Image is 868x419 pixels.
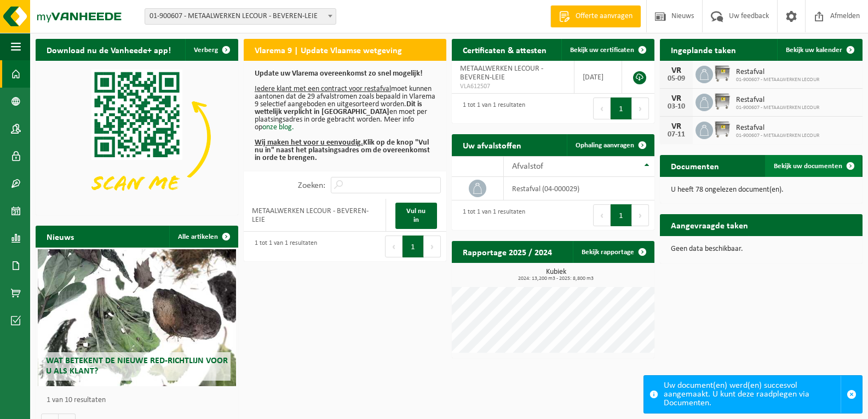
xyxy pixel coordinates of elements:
a: Bekijk rapportage [573,241,653,263]
span: 01-900607 - METAALWERKEN LECOUR [736,133,819,139]
button: Next [632,204,649,226]
p: Geen data beschikbaar. [671,245,852,253]
div: VR [665,94,687,103]
span: 01-900607 - METAALWERKEN LECOUR [736,77,819,83]
span: Verberg [194,47,218,54]
a: Bekijk uw certificaten [561,39,653,61]
a: Offerte aanvragen [550,5,641,27]
span: 01-900607 - METAALWERKEN LECOUR - BEVEREN-LEIE [145,8,336,25]
button: 1 [611,97,632,119]
span: METAALWERKEN LECOUR - BEVEREN-LEIE [460,65,543,82]
div: VR [665,122,687,131]
label: Zoeken: [298,181,325,190]
button: Next [424,236,441,257]
h2: Download nu de Vanheede+ app! [36,39,182,60]
span: Afvalstof [512,162,543,171]
span: Offerte aanvragen [573,11,635,22]
span: Ophaling aanvragen [576,142,634,149]
button: Previous [593,97,611,119]
span: 01-900607 - METAALWERKEN LECOUR - BEVEREN-LEIE [145,9,336,24]
h2: Rapportage 2025 / 2024 [452,241,563,262]
a: onze blog. [262,123,294,131]
img: WB-1100-GAL-GY-02 [713,64,732,83]
a: Vul nu in [395,203,437,229]
span: Bekijk uw kalender [786,47,842,54]
span: 2024: 13,200 m3 - 2025: 8,800 m3 [457,276,654,282]
img: WB-1100-GAL-GY-02 [713,92,732,111]
td: restafval (04-000029) [504,177,654,200]
p: U heeft 78 ongelezen document(en). [671,186,852,194]
td: METAALWERKEN LECOUR - BEVEREN-LEIE [244,199,386,232]
span: Restafval [736,124,819,133]
span: Restafval [736,68,819,77]
button: Previous [593,204,611,226]
img: Download de VHEPlus App [36,61,238,213]
div: 05-09 [665,75,687,83]
p: 1 van 10 resultaten [47,397,233,404]
div: Uw document(en) werd(en) succesvol aangemaakt. U kunt deze raadplegen via Documenten. [664,376,841,413]
button: 1 [403,236,424,257]
div: VR [665,66,687,75]
h2: Documenten [660,155,730,176]
b: Update uw Vlarema overeenkomst zo snel mogelijk! [255,70,423,78]
h2: Vlarema 9 | Update Vlaamse wetgeving [244,39,413,60]
a: Alle artikelen [169,226,237,248]
span: 01-900607 - METAALWERKEN LECOUR [736,105,819,111]
span: Bekijk uw documenten [774,163,842,170]
img: WB-1100-GAL-GY-02 [713,120,732,139]
u: Wij maken het voor u eenvoudig. [255,139,363,147]
span: Restafval [736,96,819,105]
b: Klik op de knop "Vul nu in" naast het plaatsingsadres om de overeenkomst in orde te brengen. [255,139,430,162]
button: Previous [385,236,403,257]
td: [DATE] [574,61,622,94]
h3: Kubiek [457,268,654,282]
b: Dit is wettelijk verplicht in [GEOGRAPHIC_DATA] [255,100,422,116]
button: Next [632,97,649,119]
h2: Nieuws [36,226,85,247]
div: 1 tot 1 van 1 resultaten [457,96,525,120]
div: 1 tot 1 van 1 resultaten [249,234,317,259]
h2: Uw afvalstoffen [452,134,532,156]
span: VLA612507 [460,82,566,91]
h2: Aangevraagde taken [660,214,759,236]
span: Bekijk uw certificaten [570,47,634,54]
div: 1 tot 1 van 1 resultaten [457,203,525,227]
h2: Certificaten & attesten [452,39,557,60]
button: 1 [611,204,632,226]
div: 03-10 [665,103,687,111]
u: Iedere klant met een contract voor restafval [255,85,391,93]
span: Wat betekent de nieuwe RED-richtlijn voor u als klant? [46,357,228,376]
button: Verberg [185,39,237,61]
div: 07-11 [665,131,687,139]
h2: Ingeplande taken [660,39,747,60]
a: Ophaling aanvragen [567,134,653,156]
p: moet kunnen aantonen dat de 29 afvalstromen zoals bepaald in Vlarema 9 selectief aangeboden en ui... [255,70,435,162]
a: Wat betekent de nieuwe RED-richtlijn voor u als klant? [38,249,237,386]
a: Bekijk uw documenten [765,155,861,177]
a: Bekijk uw kalender [777,39,861,61]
